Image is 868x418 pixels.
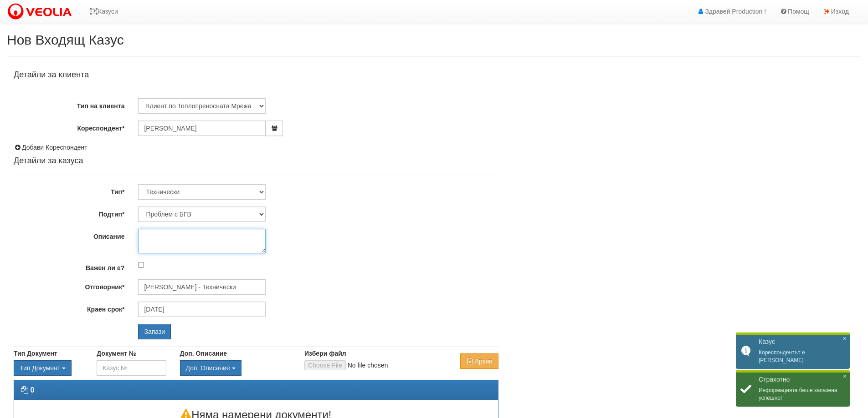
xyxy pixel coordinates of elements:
input: ЕГН/Име/Адрес/Аб.№/Парт.№/Тел./Email [138,121,266,136]
label: Доп. Описание [180,349,227,358]
label: Подтип* [7,206,131,219]
label: Документ № [97,349,136,358]
label: Отговорник* [7,279,131,292]
h2: Нов Входящ Казус [7,32,861,47]
button: Доп. Описание [180,360,241,376]
label: Краен срок* [7,302,131,314]
div: Информацията беше запазена успешно! [736,371,850,407]
div: Добави Кореспондент [14,143,498,152]
div: Двоен клик, за изчистване на избраната стойност. [14,360,83,376]
label: Тип на клиента [7,98,131,111]
span: Доп. Описание [186,364,230,372]
h2: Страхотно [759,376,845,383]
img: VeoliaLogo.png [7,2,76,21]
label: Кореспондент* [7,121,131,133]
span: × [843,373,847,380]
span: Тип Документ [20,364,60,372]
label: Тип Документ [14,349,57,358]
label: Описание [7,229,131,241]
h4: Детайли за клиента [14,71,498,80]
button: Тип Документ [14,360,72,376]
strong: 0 [30,386,34,394]
input: Търсене по Име / Имейл [138,302,266,317]
span: × [843,335,847,342]
div: Двоен клик, за изчистване на избраната стойност. [180,360,291,376]
div: Кореспондентът е [PERSON_NAME] [736,333,850,369]
label: Избери файл [304,349,346,358]
h4: Детайли за казуса [14,156,498,166]
button: Архив [460,353,498,369]
input: Запази [138,324,171,339]
label: Важен ли е? [7,260,131,272]
h2: Казус [759,338,845,346]
input: Търсене по Име / Имейл [138,279,266,295]
input: Казус № [97,360,166,376]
